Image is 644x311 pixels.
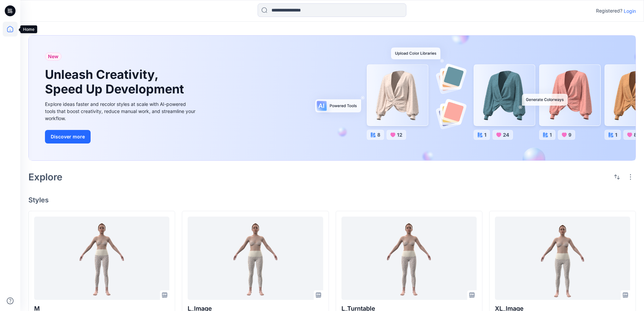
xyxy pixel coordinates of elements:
[28,196,636,204] h4: Styles
[45,130,197,143] a: Discover more
[45,67,187,96] h1: Unleash Creativity, Speed Up Development
[624,7,636,15] p: Login
[34,217,169,300] a: M
[48,52,58,61] span: New
[341,217,477,300] a: L_Turntable
[188,217,323,300] a: L_lmage
[28,172,63,182] h2: Explore
[45,130,91,143] button: Discover more
[45,101,197,122] div: Explore ideas faster and recolor styles at scale with AI-powered tools that boost creativity, red...
[495,217,630,300] a: XL_lmage
[596,7,622,15] p: Registered?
